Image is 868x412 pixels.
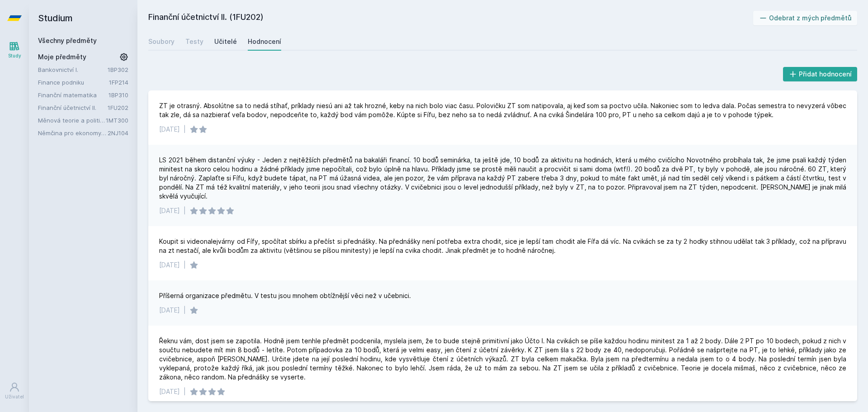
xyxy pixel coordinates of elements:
a: Učitelé [214,33,237,51]
button: Přidat hodnocení [783,67,858,81]
a: Finanční účetnictví II. [38,103,108,112]
div: Řeknu vám, dost jsem se zapotila. Hodně jsem tenhle předmět podcenila, myslela jsem, že to bude s... [159,336,846,382]
a: Všechny předměty [38,37,97,44]
a: Němčina pro ekonomy - mírně pokročilá úroveň 2 (A2) [38,128,108,137]
a: Testy [185,33,203,51]
a: Hodnocení [248,33,281,51]
a: 1FP214 [109,79,128,86]
div: | [184,260,186,270]
button: Odebrat z mých předmětů [753,11,858,25]
a: Měnová teorie a politika [38,116,106,125]
a: Finance podniku [38,78,109,87]
div: [DATE] [159,125,180,134]
div: ZT je otrasný. Absolútne sa to nedá stíhať, príklady niesú ani až tak hrozné, keby na nich bolo v... [159,101,846,119]
div: Uživatel [5,393,24,400]
a: 1FU202 [108,104,128,111]
div: [DATE] [159,306,180,315]
div: Testy [185,37,203,46]
div: | [184,387,186,396]
a: 1MT300 [106,117,128,124]
div: Soubory [148,37,175,46]
div: [DATE] [159,260,180,270]
a: Soubory [148,33,175,51]
a: Study [2,36,27,64]
div: [DATE] [159,206,180,215]
div: Study [8,52,21,59]
div: | [184,206,186,215]
h2: Finanční účetnictví II. (1FU202) [148,11,753,25]
div: | [184,306,186,315]
div: LS 2021 během distanční výuky - Jeden z nejtěžších předmětů na bakaláři financí. 10 bodů seminárk... [159,156,846,201]
span: Moje předměty [38,52,86,62]
a: Uživatel [2,377,27,405]
div: [DATE] [159,387,180,396]
a: Finanční matematika [38,90,108,99]
div: Příšerná organizace předmětu. V testu jsou mnohem obtížnější věci než v učebnici. [159,291,411,300]
a: 2NJ104 [108,129,128,137]
div: Hodnocení [248,37,281,46]
a: 1BP310 [108,91,128,99]
div: | [184,125,186,134]
a: Bankovnictví I. [38,65,108,74]
div: Učitelé [214,37,237,46]
div: Koupit si videonalejvárny od Fífy, spočítat sbírku a přečíst si přednášky. Na přednášky není potř... [159,237,846,255]
a: 1BP302 [108,66,128,73]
